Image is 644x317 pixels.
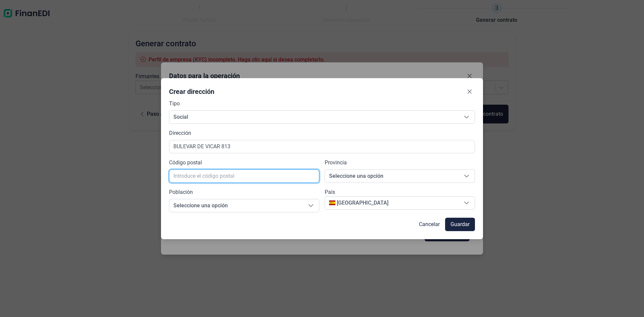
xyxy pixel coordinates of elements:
div: Seleccione una opción [303,199,319,212]
span: Cancelar [419,220,440,228]
label: Población [169,188,193,196]
label: Provincia [325,159,347,167]
span: Seleccione una opción [325,170,459,182]
label: Dirección [169,129,191,137]
label: Tipo [169,100,180,108]
button: Guardar [445,218,475,231]
label: Código postal [169,159,202,167]
input: Introduce el código postal [169,169,319,183]
div: Seleccione un país [459,197,475,209]
button: Close [464,86,475,97]
span: Guardar [450,220,470,228]
span: Seleccione una opción [169,199,303,212]
input: Introduce la dirección [169,140,475,153]
div: [GEOGRAPHIC_DATA] [337,199,388,207]
img: ES [329,200,335,206]
button: Cancelar [414,218,445,231]
div: Crear dirección [169,87,214,96]
div: Seleccione una opción [459,111,475,123]
span: Social [169,111,459,123]
div: Seleccione una opción [459,170,475,182]
label: País [325,188,335,196]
